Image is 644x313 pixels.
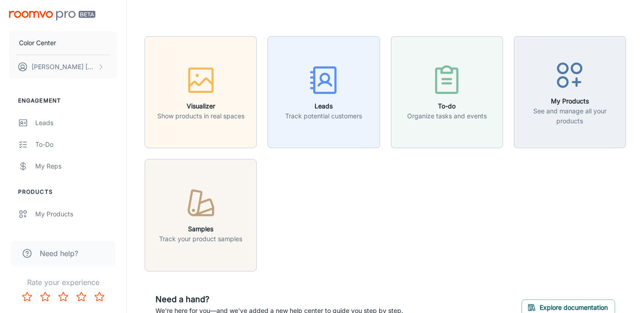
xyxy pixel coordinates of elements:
button: [PERSON_NAME] [PERSON_NAME] [9,55,117,79]
button: Rate 2 star [36,288,54,306]
a: LeadsTrack potential customers [268,87,380,96]
div: Leads [35,118,117,128]
button: Color Center [9,31,117,55]
p: [PERSON_NAME] [PERSON_NAME] [32,62,95,72]
a: To-doOrganize tasks and events [391,87,503,96]
p: Organize tasks and events [407,111,487,121]
div: To-do [35,140,117,149]
h6: Need a hand? [155,293,403,306]
button: LeadsTrack potential customers [268,36,380,148]
button: Rate 1 star [18,288,36,306]
p: Rate your experience [7,277,119,288]
p: See and manage all your products [520,106,620,126]
h6: To-do [407,101,487,111]
h6: Leads [285,101,362,111]
div: My Reps [35,161,117,171]
button: My ProductsSee and manage all your products [514,36,626,148]
a: SamplesTrack your product samples [145,210,257,219]
a: Explore documentation [522,302,615,311]
p: Track your product samples [159,234,242,244]
p: Color Center [19,38,56,48]
h6: My Products [520,96,620,106]
p: Track potential customers [285,111,362,121]
div: My Products [35,209,117,219]
h6: Samples [159,224,242,234]
button: VisualizerShow products in real spaces [145,36,257,148]
button: Rate 4 star [72,288,90,306]
p: Show products in real spaces [157,111,244,121]
button: SamplesTrack your product samples [145,159,257,271]
h6: Visualizer [157,101,244,111]
button: Rate 3 star [54,288,72,306]
span: Need help? [40,248,78,259]
button: Rate 5 star [90,288,108,306]
button: To-doOrganize tasks and events [391,36,503,148]
a: My ProductsSee and manage all your products [514,87,626,96]
img: Roomvo PRO Beta [9,11,95,20]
